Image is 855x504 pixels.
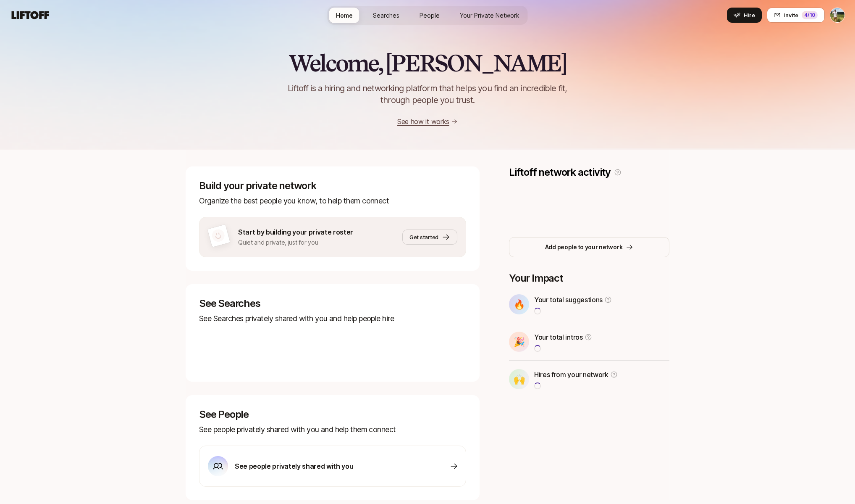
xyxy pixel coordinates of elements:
[329,8,359,23] a: Home
[199,180,466,192] p: Build your private network
[199,195,466,207] p: Organize the best people you know, to help them connect
[413,8,446,23] a: People
[397,117,449,126] a: See how it works
[402,230,457,245] button: Get started
[420,11,440,20] span: People
[534,332,583,343] p: Your total intros
[453,8,526,23] a: Your Private Network
[373,11,399,20] span: Searches
[199,313,466,325] p: See Searches privately shared with you and help people hire
[210,228,226,243] img: default-avatar.svg
[534,294,603,305] p: Your total suggestions
[409,233,438,241] span: Get started
[534,369,608,380] p: Hires from your network
[277,82,578,106] p: Liftoff is a hiring and networking platform that helps you find an incredible fit, through people...
[727,8,762,23] button: Hire
[336,11,353,20] span: Home
[802,11,818,19] div: 4 /10
[509,369,529,389] div: 🙌
[509,294,529,314] div: 🔥
[830,8,845,23] button: Tyler Kieft
[509,166,611,178] p: Liftoff network activity
[366,8,406,23] a: Searches
[744,11,755,19] span: Hire
[509,237,669,257] button: Add people to your network
[238,237,353,248] p: Quiet and private, just for you
[199,298,466,309] p: See Searches
[199,409,466,420] p: See People
[784,11,798,19] span: Invite
[830,8,845,22] img: Tyler Kieft
[238,227,353,237] p: Start by building your private roster
[199,424,466,435] p: See people privately shared with you and help them connect
[235,461,353,472] p: See people privately shared with you
[509,332,529,352] div: 🎉
[288,50,567,76] h2: Welcome, [PERSON_NAME]
[460,11,519,20] span: Your Private Network
[545,242,623,252] p: Add people to your network
[509,272,669,284] p: Your Impact
[767,8,825,23] button: Invite4/10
